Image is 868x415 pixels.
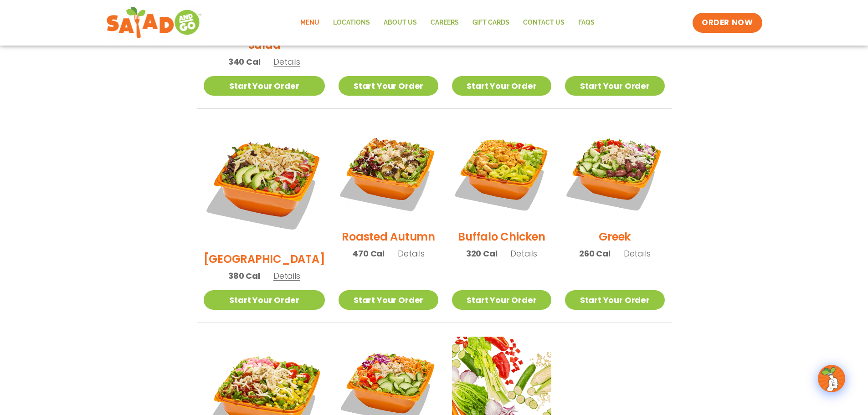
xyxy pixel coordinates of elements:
[204,76,325,96] a: Start Your Order
[228,56,261,68] span: 340 Cal
[424,12,466,33] a: Careers
[452,290,551,310] a: Start Your Order
[452,76,551,96] a: Start Your Order
[352,247,385,260] span: 470 Cal
[516,12,571,33] a: Contact Us
[510,248,537,259] span: Details
[565,290,664,310] a: Start Your Order
[466,247,498,260] span: 320 Cal
[228,270,260,282] span: 380 Cal
[204,251,325,267] h2: [GEOGRAPHIC_DATA]
[204,290,325,310] a: Start Your Order
[702,17,753,28] span: ORDER NOW
[579,247,611,260] span: 260 Cal
[293,12,326,33] a: Menu
[452,123,551,222] img: Product photo for Buffalo Chicken Salad
[693,13,762,33] a: ORDER NOW
[458,229,545,245] h2: Buffalo Chicken
[339,123,438,222] img: Product photo for Roasted Autumn Salad
[599,229,631,245] h2: Greek
[204,123,325,244] img: Product photo for BBQ Ranch Salad
[624,248,651,259] span: Details
[339,76,438,96] a: Start Your Order
[293,12,601,33] nav: Menu
[466,12,516,33] a: GIFT CARDS
[819,366,844,391] img: wpChatIcon
[326,12,377,33] a: Locations
[273,270,300,282] span: Details
[339,290,438,310] a: Start Your Order
[571,12,601,33] a: FAQs
[273,56,300,67] span: Details
[377,12,424,33] a: About Us
[398,248,425,259] span: Details
[106,5,202,41] img: new-SAG-logo-768×292
[565,123,664,222] img: Product photo for Greek Salad
[565,76,664,96] a: Start Your Order
[342,229,435,245] h2: Roasted Autumn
